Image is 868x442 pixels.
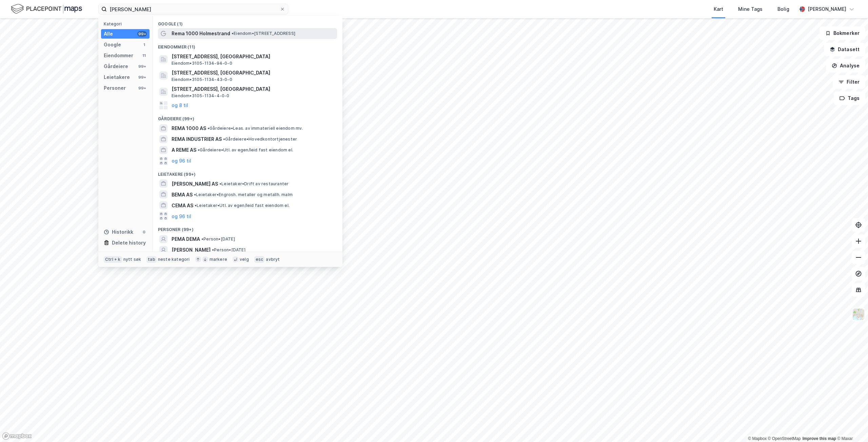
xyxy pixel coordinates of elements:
button: Tags [834,91,865,105]
div: 1 [141,42,147,47]
span: Gårdeiere • Utl. av egen/leid fast eiendom el. [198,147,293,153]
div: Personer [104,84,126,92]
span: [PERSON_NAME] [172,246,211,254]
button: Analyse [826,59,865,72]
div: Eiendommer [104,51,133,60]
span: Leietaker • Utl. av egen/leid fast eiendom el. [195,203,290,208]
div: [PERSON_NAME] [808,5,846,13]
span: • [198,147,200,152]
span: Leietaker • Engrosh. metaller og metallh. malm [194,192,293,197]
button: Bokmerker [820,26,865,40]
span: Eiendom • 3105-1134-4-0-0 [172,93,230,99]
span: A REME AS [172,146,196,154]
span: • [212,247,214,252]
div: Eiendommer (11) [153,39,342,51]
div: Historikk [104,228,133,236]
span: [STREET_ADDRESS], [GEOGRAPHIC_DATA] [172,85,334,93]
div: 0 [141,229,147,235]
span: Eiendom • 3105-1134-43-0-0 [172,77,232,82]
div: Mine Tags [738,5,763,13]
a: Mapbox homepage [2,432,32,440]
div: Bolig [777,5,789,13]
div: Kart [714,5,723,13]
a: Mapbox [748,436,767,441]
button: Datasett [824,43,865,56]
div: Leietakere (99+) [153,166,342,178]
span: Rema 1000 Holmestrand [172,29,230,38]
button: og 96 til [172,157,191,165]
span: [STREET_ADDRESS], [GEOGRAPHIC_DATA] [172,69,334,77]
span: [STREET_ADDRESS], [GEOGRAPHIC_DATA] [172,52,334,61]
span: • [201,236,203,241]
iframe: Chat Widget [834,409,868,442]
div: 99+ [137,31,147,37]
div: Personer (99+) [153,222,342,234]
span: PEMA DEMA [172,235,200,243]
div: esc [254,256,265,263]
img: Z [852,308,865,321]
span: • [195,203,197,208]
img: logo.f888ab2527a4732fd821a326f86c7f29.svg [11,3,82,15]
div: 99+ [137,85,147,91]
span: BEMA AS [172,191,193,199]
span: REMA INDUSTRIER AS [172,135,222,143]
div: Ctrl + k [104,256,122,263]
button: Filter [833,75,865,89]
input: Søk på adresse, matrikkel, gårdeiere, leietakere eller personer [107,4,280,14]
div: 99+ [137,64,147,69]
div: avbryt [266,257,280,262]
span: • [219,181,221,186]
a: Improve this map [803,436,836,441]
span: Leietaker • Drift av restauranter [219,181,289,187]
div: markere [210,257,227,262]
span: • [232,31,234,36]
span: Person • [DATE] [212,247,245,253]
div: Kontrollprogram for chat [834,409,868,442]
a: OpenStreetMap [768,436,801,441]
span: Eiendom • 3105-1134-94-0-0 [172,61,232,66]
span: CEMA AS [172,202,193,210]
div: Gårdeiere (99+) [153,111,342,123]
span: • [194,192,196,197]
div: 11 [141,53,147,58]
span: Eiendom • [STREET_ADDRESS] [232,31,295,36]
div: Kategori [104,21,150,26]
div: Alle [104,30,113,38]
button: og 8 til [172,101,188,109]
span: • [208,126,210,131]
div: Gårdeiere [104,62,128,70]
div: Google [104,41,121,49]
div: 99+ [137,75,147,80]
div: Delete history [112,239,146,247]
button: og 96 til [172,212,191,220]
span: REMA 1000 AS [172,124,206,132]
div: nytt søk [123,257,141,262]
div: Leietakere [104,73,130,81]
div: neste kategori [158,257,190,262]
div: tab [146,256,157,263]
span: Gårdeiere • Leas. av immateriell eiendom mv. [208,126,303,131]
div: Google (1) [153,16,342,28]
span: [PERSON_NAME] AS [172,180,218,188]
span: Person • [DATE] [201,236,235,242]
span: • [223,136,225,142]
span: Gårdeiere • Hovedkontortjenester [223,136,297,142]
div: velg [240,257,249,262]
